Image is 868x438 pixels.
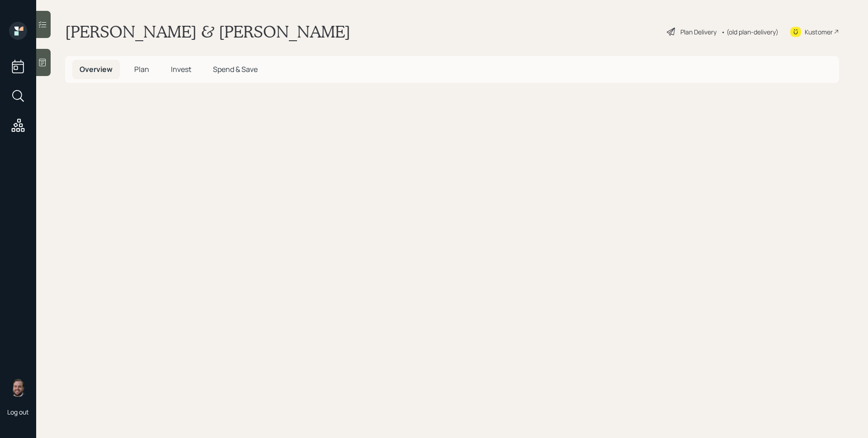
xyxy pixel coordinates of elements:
span: Invest [171,64,191,74]
div: Plan Delivery [680,27,717,37]
img: james-distasi-headshot.png [9,379,27,397]
span: Plan [134,64,149,74]
span: Overview [80,64,113,74]
h1: [PERSON_NAME] & [PERSON_NAME] [65,22,350,42]
div: Kustomer [805,27,833,37]
div: • (old plan-delivery) [721,27,778,37]
div: Log out [7,408,29,416]
span: Spend & Save [213,64,258,74]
